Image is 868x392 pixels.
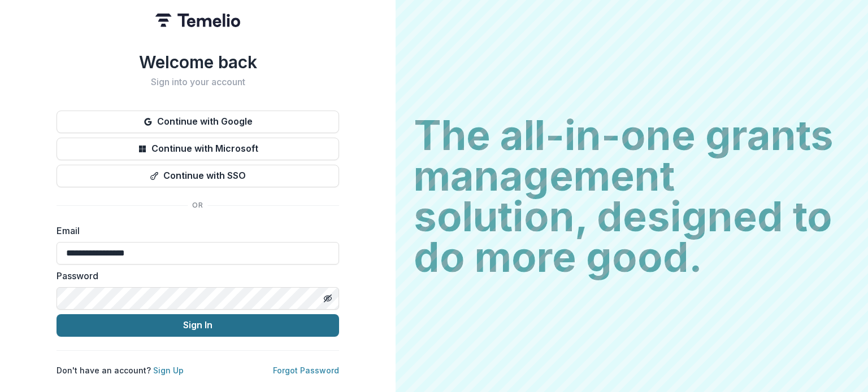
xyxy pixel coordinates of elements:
a: Sign Up [153,365,184,375]
a: Forgot Password [273,365,339,375]
button: Continue with SSO [57,165,339,187]
label: Email [57,224,332,237]
h2: Sign into your account [57,77,339,87]
img: Temelio [155,14,240,27]
label: Password [57,269,332,283]
p: Don't have an account? [57,364,184,376]
button: Continue with Google [57,111,339,133]
button: Continue with Microsoft [57,138,339,160]
button: Toggle password visibility [319,289,337,307]
button: Sign In [57,314,339,337]
h1: Welcome back [57,52,339,72]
